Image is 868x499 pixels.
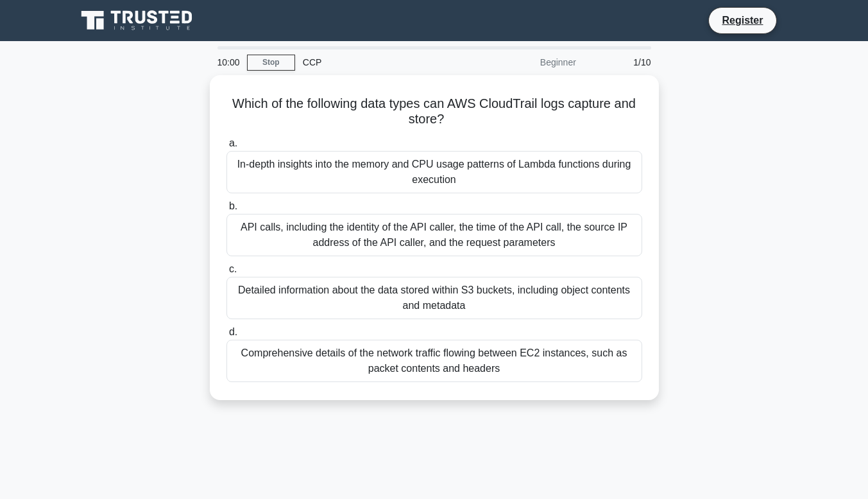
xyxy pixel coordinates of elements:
[226,340,642,382] div: Comprehensive details of the network traffic flowing between EC2 instances, such as packet conten...
[226,214,642,256] div: API calls, including the identity of the API caller, the time of the API call, the source IP addr...
[229,137,237,148] span: a.
[247,55,295,71] a: Stop
[229,326,237,337] span: d.
[472,49,584,75] div: Beginner
[229,263,237,274] span: c.
[225,96,643,128] h5: Which of the following data types can AWS CloudTrail logs capture and store?
[584,49,659,75] div: 1/10
[226,151,642,193] div: In-depth insights into the memory and CPU usage patterns of Lambda functions during execution
[714,12,770,28] a: Register
[226,277,642,319] div: Detailed information about the data stored within S3 buckets, including object contents and metadata
[229,200,237,211] span: b.
[210,49,247,75] div: 10:00
[295,49,472,75] div: CCP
